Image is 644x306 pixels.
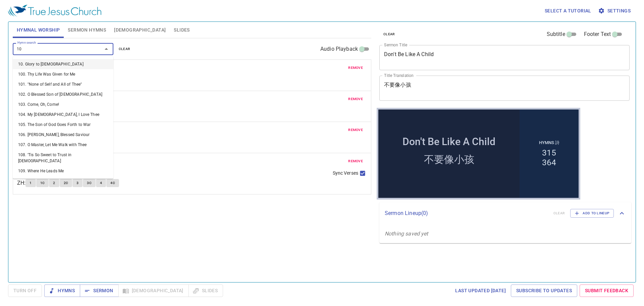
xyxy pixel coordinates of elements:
[13,99,113,110] li: 103. Come, Oh, Come!
[68,26,106,34] span: Sermon Hymns
[115,45,135,53] button: clear
[13,166,113,176] li: 109. Where He Leads Me
[119,46,130,52] span: clear
[320,45,358,53] span: Audio Playback
[83,179,96,187] button: 3C
[452,285,508,297] a: Last updated [DATE]
[100,180,102,186] span: 4
[377,108,580,200] iframe: from-child
[384,51,625,64] textarea: Don't Be Like A Child
[333,170,358,177] span: Sync Verses
[13,79,113,89] li: 101. "None of Self and All of Thee"
[379,202,631,224] div: Sermon Lineup(0)clearAdd to Lineup
[17,179,25,187] p: ZH :
[542,5,594,17] button: Select a tutorial
[72,179,83,187] button: 3
[511,285,577,297] a: Subscribe to Updates
[383,31,395,37] span: clear
[379,30,399,38] button: clear
[80,285,118,297] button: Sermon
[348,158,363,164] span: remove
[384,82,625,94] textarea: 不要像小孩
[40,180,45,186] span: 1C
[60,179,72,187] button: 2C
[30,180,32,186] span: 1
[599,7,631,15] span: Settings
[44,285,80,297] button: Hymns
[348,127,363,133] span: remove
[575,210,609,216] span: Add to Lineup
[348,96,363,102] span: remove
[13,59,113,69] li: 10. Glory to [DEMOGRAPHIC_DATA]
[13,140,113,150] li: 107. O Master, Let Me Walk with Thee
[385,209,548,217] p: Sermon Lineup ( 0 )
[455,287,506,295] span: Last updated [DATE]
[64,180,68,186] span: 2C
[49,179,59,187] button: 2
[545,7,591,15] span: Select a tutorial
[344,126,367,134] button: remove
[174,26,190,34] span: Slides
[36,179,49,187] button: 1C
[585,287,628,295] span: Submit Feedback
[110,180,115,186] span: 4C
[102,44,111,54] button: Close
[516,287,572,295] span: Subscribe to Updates
[13,150,113,166] li: 108. 'Tis So Sweet to Trust in [DEMOGRAPHIC_DATA]
[87,180,92,186] span: 3C
[96,179,106,187] button: 4
[13,176,113,186] li: 110. [PERSON_NAME], I My Cross Have Taken
[597,5,633,17] button: Settings
[584,30,611,38] span: Footer Text
[385,230,428,237] i: Nothing saved yet
[570,209,614,218] button: Add to Lineup
[17,26,60,34] span: Hymnal Worship
[344,157,367,165] button: remove
[13,89,113,99] li: 102. O Blessed Son of [DEMOGRAPHIC_DATA]
[344,64,367,72] button: remove
[580,285,634,297] a: Submit Feedback
[13,110,113,120] li: 104. My [DEMOGRAPHIC_DATA], I Love Thee
[114,26,166,34] span: [DEMOGRAPHIC_DATA]
[25,179,36,187] button: 1
[50,287,75,295] span: Hymns
[106,179,119,187] button: 4C
[348,65,363,71] span: remove
[53,180,55,186] span: 2
[344,95,367,103] button: remove
[76,180,78,186] span: 3
[85,287,113,295] span: Sermon
[13,120,113,130] li: 105. The Son of God Goes Forth to War
[547,30,565,38] span: Subtitle
[13,69,113,79] li: 100. Thy Life Was Given for Me
[13,130,113,140] li: 106. [PERSON_NAME], Blessed Saviour
[8,5,101,17] img: True Jesus Church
